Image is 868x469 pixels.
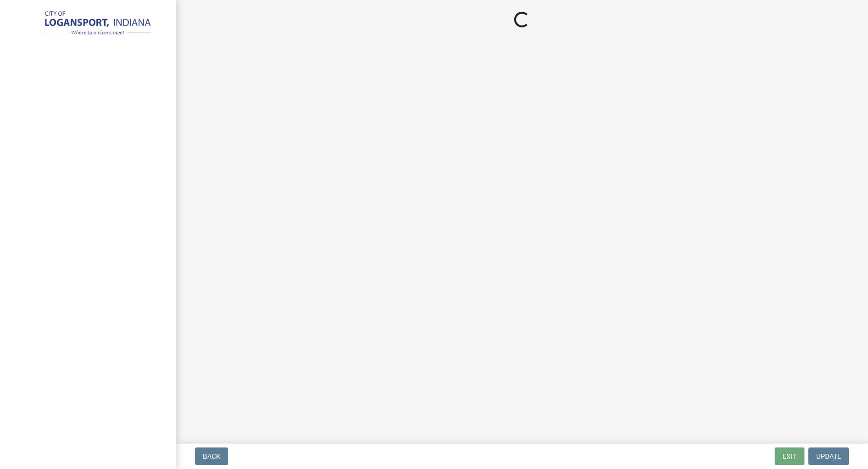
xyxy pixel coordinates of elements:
img: City of Logansport, Indiana [20,10,160,38]
button: Exit [775,447,804,465]
span: Back [203,452,220,460]
button: Back [195,447,228,465]
button: Update [808,447,849,465]
span: Update [816,452,841,460]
